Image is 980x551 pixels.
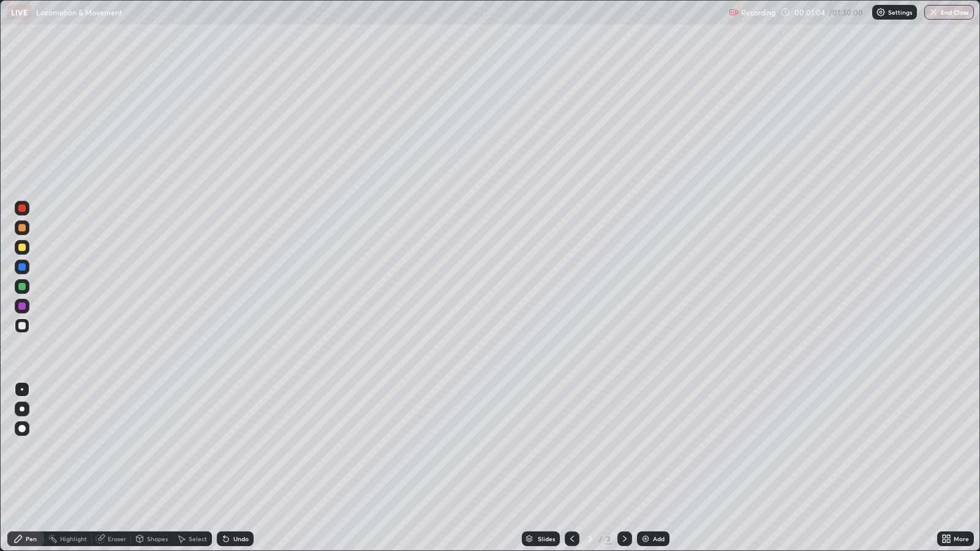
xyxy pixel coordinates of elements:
div: Select [189,536,207,542]
img: end-class-cross [929,7,938,17]
button: End Class [924,5,974,20]
div: Shapes [147,536,168,542]
div: Pen [26,536,37,542]
p: Settings [888,9,912,15]
div: / [599,535,603,542]
div: 3 [584,535,597,542]
img: add-slide-button [641,534,650,544]
div: 3 [605,533,612,544]
div: Highlight [60,536,87,542]
p: Recording [741,8,775,17]
div: Add [653,536,665,542]
img: class-settings-icons [876,7,886,17]
img: recording.375f2c34.svg [729,7,739,17]
div: Undo [233,536,249,542]
p: Locomotion & Movement [36,7,122,17]
div: Slides [538,536,555,542]
div: Eraser [108,536,126,542]
p: LIVE [11,7,28,17]
div: More [954,536,969,542]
